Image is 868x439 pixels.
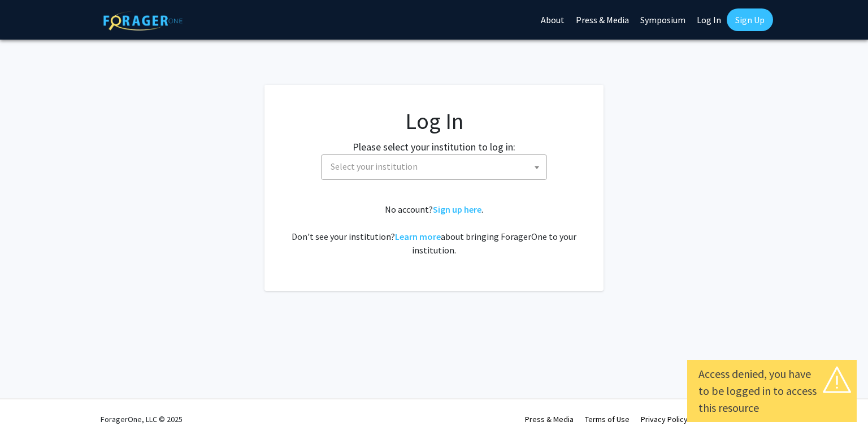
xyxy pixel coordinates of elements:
[727,8,773,31] a: Sign Up
[641,414,688,424] a: Privacy Policy
[287,107,581,135] h1: Log In
[525,414,574,424] a: Press & Media
[321,154,547,180] span: Select your institution
[101,399,183,439] div: ForagerOne, LLC © 2025
[103,11,183,31] img: ForagerOne Logo
[395,231,441,242] a: Learn more about bringing ForagerOne to your institution
[585,414,630,424] a: Terms of Use
[433,204,481,215] a: Sign up here
[287,203,581,257] div: No account? . Don't see your institution? about bringing ForagerOne to your institution.
[326,155,546,178] span: Select your institution
[353,139,515,154] label: Please select your institution to log in:
[698,365,845,416] div: Access denied, you have to be logged in to access this resource
[331,161,418,172] span: Select your institution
